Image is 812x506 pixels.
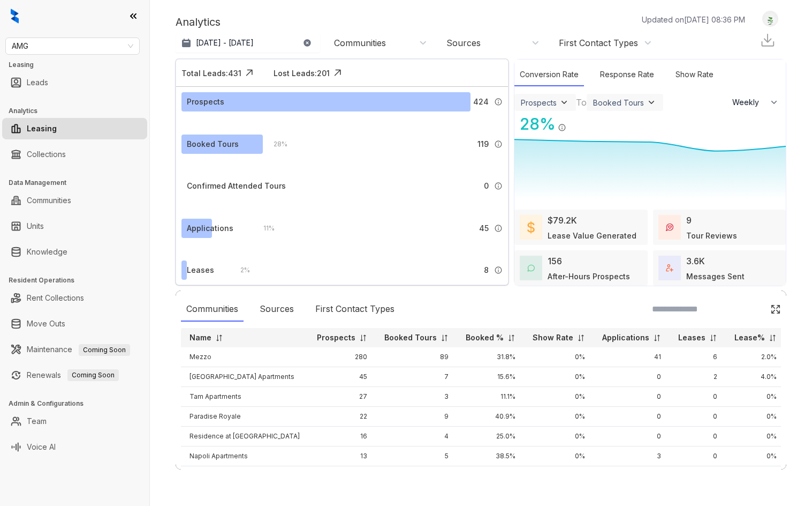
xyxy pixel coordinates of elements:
td: 0% [726,427,785,447]
img: sorting [507,334,515,342]
td: 22 [308,407,376,427]
div: $79.2K [548,214,577,227]
div: 11 % [253,222,275,234]
td: 0 [594,367,670,387]
img: SearchIcon [748,304,757,314]
div: Response Rate [595,63,659,86]
div: 3.6K [686,255,705,267]
td: 0% [524,387,594,407]
td: 27 [308,387,376,407]
img: Info [494,224,503,233]
img: sorting [359,334,367,342]
li: Communities [2,190,147,211]
li: Renewals [2,364,147,386]
td: 0% [726,466,785,486]
td: 0 [670,447,726,466]
td: 0 [594,427,670,447]
button: Weekly [726,93,786,112]
td: Mezzo [181,347,308,367]
td: 0 [670,427,726,447]
li: Team [2,411,147,432]
a: Leads [27,72,48,93]
h3: Resident Operations [9,276,149,285]
div: First Contact Types [310,297,400,322]
img: UserAvatar [763,13,778,25]
td: Paradise Royale [181,407,308,427]
div: Show Rate [670,63,719,86]
div: Total Leads: 431 [181,68,241,79]
img: sorting [769,334,777,342]
td: 4.0% [726,367,785,387]
td: 89 [376,347,457,367]
td: 0% [524,367,594,387]
td: 0 [594,387,670,407]
td: 25.0% [457,427,524,447]
p: Booked % [466,332,504,343]
div: To [576,96,587,109]
div: 28 % [514,112,556,136]
img: Click Icon [566,114,582,130]
li: Knowledge [2,241,147,263]
li: Move Outs [2,313,147,334]
td: 0% [524,466,594,486]
div: Confirmed Attended Tours [187,180,286,192]
div: Tour Reviews [686,230,737,241]
div: After-Hours Prospects [548,271,630,282]
td: 3 [376,387,457,407]
td: Napoli Apartments [181,447,308,466]
span: AMG [12,38,133,54]
img: Click Icon [770,304,781,315]
img: sorting [577,334,585,342]
td: 41 [594,347,670,367]
h3: Leasing [9,60,149,70]
h3: Data Management [9,178,149,188]
td: 280 [308,347,376,367]
img: Click Icon [241,65,257,81]
li: Maintenance [2,339,147,360]
p: Name [189,332,211,343]
td: 7 [308,466,376,486]
img: Info [558,123,566,132]
span: 45 [479,222,489,234]
td: 0% [524,447,594,466]
div: Sources [254,297,299,322]
td: 15.6% [457,367,524,387]
img: sorting [215,334,223,342]
div: 9 [686,214,692,227]
td: Residence at [GEOGRAPHIC_DATA] [181,427,308,447]
div: Messages Sent [686,271,745,282]
img: logo [11,9,19,24]
li: Rent Collections [2,287,147,309]
li: Leasing [2,118,147,139]
div: Applications [187,222,233,234]
td: 28.6% [457,466,524,486]
button: [DATE] - [DATE] [176,33,320,53]
p: Analytics [176,14,221,30]
p: Updated on [DATE] 08:36 PM [642,14,745,25]
a: Voice AI [27,436,56,458]
div: 28 % [263,138,287,150]
img: TourReviews [666,224,673,231]
td: 3 [594,447,670,466]
td: 40.9% [457,407,524,427]
td: 0% [524,427,594,447]
li: Units [2,215,147,237]
p: Show Rate [533,332,573,343]
td: 0 [594,466,670,486]
div: Sources [446,37,481,49]
div: Prospects [521,98,557,107]
div: Leases [187,264,214,276]
td: Tam Apartments [181,387,308,407]
img: sorting [653,334,661,342]
td: 0% [524,407,594,427]
td: 0% [726,447,785,466]
div: 156 [548,255,562,267]
img: Info [494,266,503,274]
li: Collections [2,144,147,165]
td: 45 [308,367,376,387]
td: 38.5% [457,447,524,466]
td: 31.8% [457,347,524,367]
p: Leases [678,332,705,343]
div: 2 % [230,264,250,276]
img: ViewFilterArrow [646,97,657,108]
